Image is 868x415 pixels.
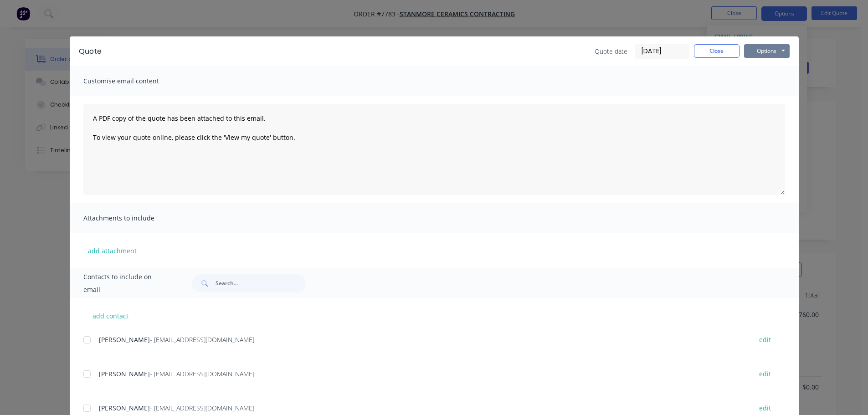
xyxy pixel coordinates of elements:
[83,104,785,195] textarea: A PDF copy of the quote has been attached to this email. To view your quote online, please click ...
[150,335,254,344] span: - [EMAIL_ADDRESS][DOMAIN_NAME]
[79,46,102,57] div: Quote
[754,368,776,380] button: edit
[83,75,184,87] span: Customise email content
[754,402,776,414] button: edit
[595,46,627,56] span: Quote date
[99,369,150,378] span: [PERSON_NAME]
[216,274,306,292] input: Search...
[83,271,169,296] span: Contacts to include on email
[83,212,184,225] span: Attachments to include
[744,44,790,58] button: Options
[99,404,150,412] span: [PERSON_NAME]
[83,309,138,323] button: add contact
[99,335,150,344] span: [PERSON_NAME]
[150,369,254,378] span: - [EMAIL_ADDRESS][DOMAIN_NAME]
[754,333,776,346] button: edit
[694,44,740,58] button: Close
[83,244,141,257] button: add attachment
[150,404,254,412] span: - [EMAIL_ADDRESS][DOMAIN_NAME]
